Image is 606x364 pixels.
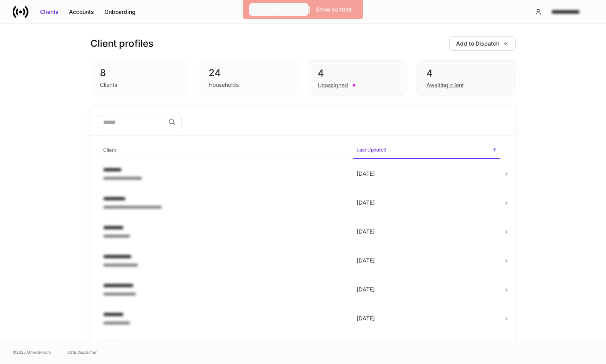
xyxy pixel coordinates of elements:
[100,142,347,159] span: Client
[209,81,239,89] div: Households
[35,6,64,18] button: Clients
[13,349,52,355] span: © 2025 OneAdvisory
[357,314,497,322] p: [DATE]
[311,3,357,16] button: Show content
[249,3,309,16] button: Exit Impersonation
[449,36,516,51] button: Add to Dispatch
[416,60,516,96] div: 4Awaiting client
[69,8,94,16] div: Accounts
[357,170,497,178] p: [DATE]
[100,81,117,89] div: Clients
[40,8,59,16] div: Clients
[209,67,289,79] div: 24
[99,6,141,18] button: Onboarding
[357,285,497,293] p: [DATE]
[318,81,348,89] div: Unassigned
[357,199,497,207] p: [DATE]
[90,37,153,50] h3: Client profiles
[64,6,99,18] button: Accounts
[100,67,180,79] div: 8
[357,257,497,264] p: [DATE]
[318,67,397,80] div: 4
[254,6,303,13] div: Exit Impersonation
[357,228,497,236] p: [DATE]
[353,142,500,159] span: Last Updated
[426,67,506,80] div: 4
[67,349,97,355] a: Data Disclaimer
[456,40,499,48] div: Add to Dispatch
[357,146,386,153] h6: Last Updated
[316,6,352,13] div: Show content
[308,60,407,96] div: 4Unassigned
[104,8,136,16] div: Onboarding
[103,146,116,154] h6: Client
[426,81,464,89] div: Awaiting client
